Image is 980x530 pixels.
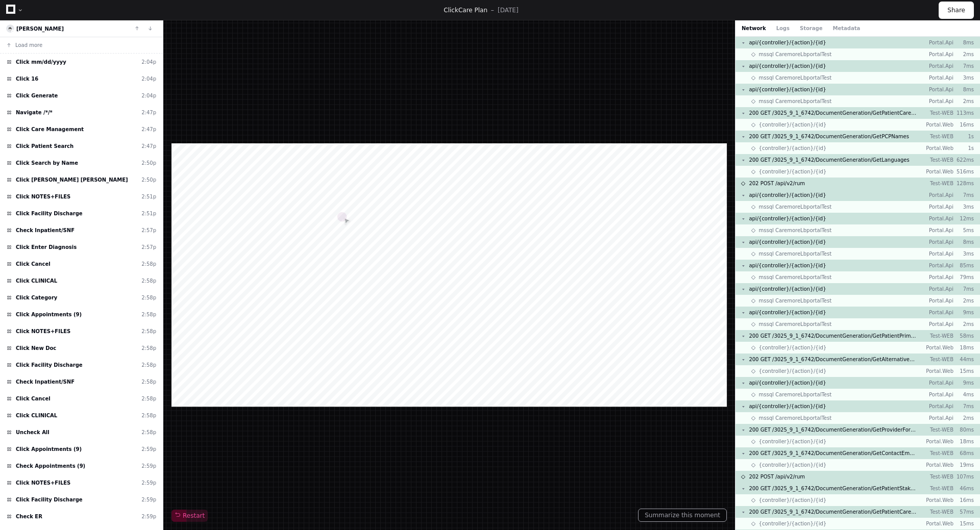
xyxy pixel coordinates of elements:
span: Click Patient Search [16,142,73,150]
p: Portal.Api [925,97,953,105]
div: 2:58p [141,395,156,402]
span: 200 GET /3025_9_1_6742/DocumentGeneration/GetPatientCareManager [749,109,917,117]
span: Check Appointments (9) [16,462,85,470]
span: 200 GET /3025_9_1_6742/DocumentGeneration/GetPCPNames [749,133,909,140]
span: api/{controller}/{action}/{id} [749,262,826,269]
span: {controller}/{action}/{id} [759,121,827,129]
span: mssql CaremoreLbportalTest [759,226,832,234]
span: Click Facility Discharge [16,496,83,503]
div: 2:59p [141,462,156,470]
p: 3ms [953,250,974,258]
div: 2:47p [141,109,156,116]
p: Portal.Api [925,297,953,305]
span: mssql CaremoreLbportalTest [759,297,832,305]
p: Test-WEB [925,156,953,164]
button: Summarize this moment [638,509,727,522]
button: Storage [800,24,822,32]
p: 57ms [953,508,974,516]
p: 9ms [953,309,974,316]
div: 2:51p [141,210,156,217]
p: Portal.Api [925,285,953,293]
span: Click Cancel [16,395,51,402]
div: 2:58p [141,277,156,285]
p: Test-WEB [925,356,953,363]
p: 58ms [953,332,974,340]
button: Logs [776,24,790,32]
p: 15ms [953,367,974,375]
span: Load more [15,41,42,49]
div: 2:47p [141,125,156,133]
span: mssql CaremoreLbportalTest [759,51,832,58]
span: {controller}/{action}/{id} [759,168,827,175]
span: {controller}/{action}/{id} [759,520,827,527]
p: Test-WEB [925,133,953,140]
span: api/{controller}/{action}/{id} [749,285,826,293]
span: 200 GET /3025_9_1_6742/DocumentGeneration/GetAlternativeFormat [749,356,917,363]
span: Click CLINICAL [16,277,57,285]
a: [PERSON_NAME] [16,26,64,32]
p: Portal.Api [925,226,953,234]
p: 46ms [953,485,974,492]
p: Portal.Api [925,191,953,199]
span: Click Appointments (9) [16,311,82,318]
div: 2:04p [141,75,156,83]
span: Uncheck All [16,428,50,436]
p: Portal.Api [925,320,953,328]
div: 2:59p [141,479,156,487]
p: 44ms [953,356,974,363]
span: mssql CaremoreLbportalTest [759,97,832,105]
span: Click Search by Name [16,159,78,167]
span: Click Cancel [16,260,51,268]
span: {controller}/{action}/{id} [759,367,827,375]
span: Click NOTES+FILES [16,327,70,335]
p: 128ms [953,180,974,187]
span: Care Plan [458,7,487,14]
p: 7ms [953,191,974,199]
p: 2ms [953,297,974,305]
img: 4.svg [7,26,14,32]
div: 2:58p [141,311,156,318]
p: 15ms [953,520,974,527]
span: api/{controller}/{action}/{id} [749,39,826,46]
span: api/{controller}/{action}/{id} [749,215,826,222]
span: mssql CaremoreLbportalTest [759,320,832,328]
div: 2:58p [141,361,156,369]
p: Portal.Api [925,203,953,211]
span: mssql CaremoreLbportalTest [759,414,832,422]
span: Click NOTES+FILES [16,193,70,200]
span: api/{controller}/{action}/{id} [749,86,826,93]
span: Check Inpatient/SNF [16,378,75,386]
p: 2ms [953,97,974,105]
div: 2:58p [141,294,156,301]
p: Portal.Api [925,51,953,58]
p: Portal.Web [925,168,953,175]
p: Test-WEB [925,485,953,492]
p: Portal.Web [925,344,953,351]
p: Portal.Web [925,461,953,469]
div: 2:57p [141,243,156,251]
span: Click [PERSON_NAME] [PERSON_NAME] [16,176,128,184]
p: 7ms [953,402,974,410]
span: api/{controller}/{action}/{id} [749,191,826,199]
p: Portal.Web [925,438,953,445]
span: Click Category [16,294,57,301]
p: 2ms [953,320,974,328]
p: 80ms [953,426,974,434]
span: 200 GET /3025_9_1_6742/DocumentGeneration/GetPatientPrimaryLanguage [749,332,917,340]
p: 16ms [953,496,974,504]
span: 200 GET /3025_9_1_6742/DocumentGeneration/GetPatientCareManager [749,508,917,516]
p: Test-WEB [925,332,953,340]
span: {controller}/{action}/{id} [759,144,827,152]
p: Test-WEB [925,449,953,457]
span: Click NOTES+FILES [16,479,70,487]
p: 1s [953,133,974,140]
p: 8ms [953,86,974,93]
p: 4ms [953,391,974,398]
p: 622ms [953,156,974,164]
span: mssql CaremoreLbportalTest [759,391,832,398]
p: Portal.Web [925,496,953,504]
p: Portal.Api [925,238,953,246]
p: 19ms [953,461,974,469]
span: 200 GET /3025_9_1_6742/DocumentGeneration/GetPatientStakeholder [749,485,917,492]
p: 3ms [953,74,974,82]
